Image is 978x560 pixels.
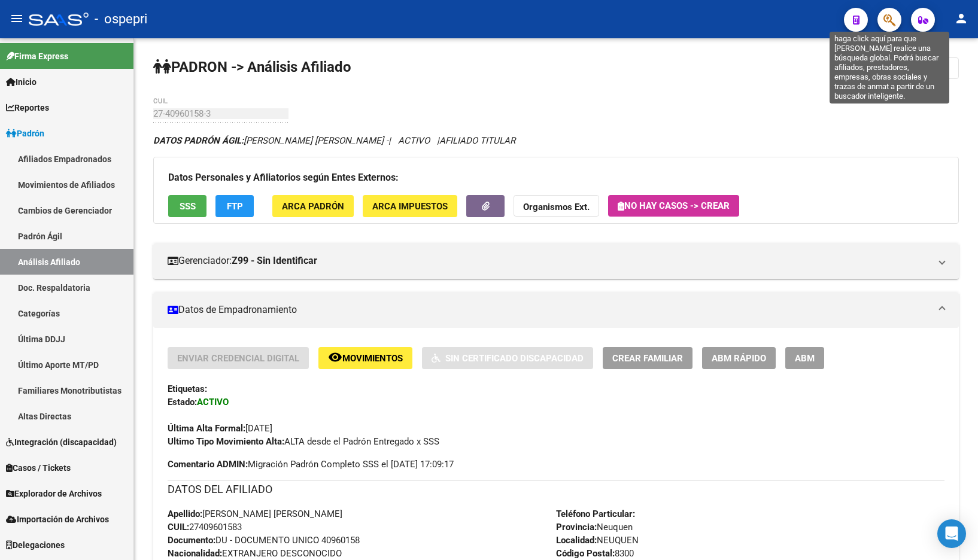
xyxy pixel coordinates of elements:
button: ABM [785,347,824,369]
span: Cambiar Afiliado [883,63,949,74]
span: [PERSON_NAME] [PERSON_NAME] [168,509,342,519]
span: No hay casos -> Crear [618,200,730,211]
span: Importación de Archivos [6,513,109,526]
button: Movimientos [318,347,412,369]
span: Neuquen [556,522,633,532]
mat-icon: remove_red_eye [328,350,342,364]
span: Sin Certificado Discapacidad [445,353,584,364]
span: Reportes [6,101,49,114]
strong: Z99 - Sin Identificar [232,254,317,267]
span: ARCA Impuestos [372,201,448,212]
span: Firma Express [6,50,68,63]
span: [DATE] [168,423,272,434]
button: ABM Rápido [702,347,776,369]
strong: Ultimo Tipo Movimiento Alta: [168,436,284,447]
strong: Estado: [168,397,197,407]
span: Movimientos [342,353,403,364]
button: FTP [215,195,254,217]
span: 27409601583 [168,522,242,532]
i: | ACTIVO | [153,135,515,146]
button: Crear Familiar [603,347,693,369]
span: Migración Padrón Completo SSS el [DATE] 17:09:17 [168,458,454,471]
strong: Localidad: [556,535,597,546]
mat-panel-title: Datos de Empadronamiento [168,303,930,316]
strong: Provincia: [556,522,597,532]
span: Inicio [6,75,37,89]
button: Enviar Credencial Digital [168,347,309,369]
mat-expansion-panel-header: Datos de Empadronamiento [153,292,959,328]
strong: Organismos Ext. [523,202,590,212]
span: DU - DOCUMENTO UNICO 40960158 [168,535,360,546]
span: Explorador de Archivos [6,487,102,500]
span: Crear Familiar [612,353,683,364]
strong: Última Alta Formal: [168,423,245,434]
button: SSS [168,195,206,217]
button: ARCA Padrón [272,195,354,217]
span: - ospepri [95,6,147,32]
strong: Comentario ADMIN: [168,459,248,470]
strong: ACTIVO [197,397,229,407]
span: FTP [227,201,243,212]
strong: Apellido: [168,509,202,519]
strong: Código Postal: [556,548,615,559]
button: Sin Certificado Discapacidad [422,347,593,369]
strong: CUIL: [168,522,189,532]
mat-expansion-panel-header: Gerenciador:Z99 - Sin Identificar [153,243,959,279]
span: ALTA desde el Padrón Entregado x SSS [168,436,439,447]
div: Open Intercom Messenger [937,519,966,548]
mat-panel-title: Gerenciador: [168,254,930,267]
mat-icon: menu [10,11,24,26]
h3: Datos Personales y Afiliatorios según Entes Externos: [168,169,944,186]
span: Padrón [6,127,44,140]
strong: PADRON -> Análisis Afiliado [153,59,351,75]
span: 8300 [556,548,634,559]
mat-icon: person [954,11,968,26]
button: No hay casos -> Crear [608,195,739,217]
button: Cambiar Afiliado [873,57,959,79]
strong: Teléfono Particular: [556,509,635,519]
h3: DATOS DEL AFILIADO [168,481,944,498]
span: [PERSON_NAME] [PERSON_NAME] - [153,135,388,146]
strong: Etiquetas: [168,384,207,394]
span: SSS [180,201,196,212]
span: Delegaciones [6,538,65,552]
button: Organismos Ext. [514,195,599,217]
span: Enviar Credencial Digital [177,353,299,364]
span: NEUQUEN [556,535,639,546]
span: ABM [795,353,815,364]
strong: Nacionalidad: [168,548,222,559]
button: ARCA Impuestos [363,195,457,217]
span: Integración (discapacidad) [6,436,117,449]
span: Casos / Tickets [6,461,71,474]
span: ABM Rápido [712,353,766,364]
span: EXTRANJERO DESCONOCIDO [168,548,342,559]
span: AFILIADO TITULAR [439,135,515,146]
span: ARCA Padrón [282,201,344,212]
strong: DATOS PADRÓN ÁGIL: [153,135,244,146]
strong: Documento: [168,535,215,546]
